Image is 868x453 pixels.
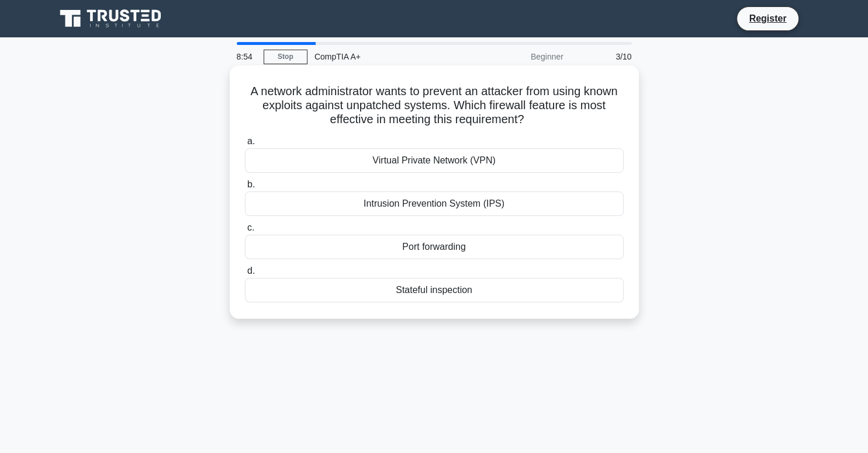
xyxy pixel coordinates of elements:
[570,45,639,68] div: 3/10
[244,84,625,127] h5: A network administrator wants to prevent an attacker from using known exploits against unpatched ...
[245,278,624,302] div: Stateful inspection
[247,179,255,189] span: b.
[247,266,255,276] span: d.
[307,45,468,68] div: CompTIA A+
[230,45,264,68] div: 8:54
[247,136,255,146] span: a.
[264,50,307,64] a: Stop
[245,148,624,173] div: Virtual Private Network (VPN)
[245,235,624,259] div: Port forwarding
[742,11,793,26] a: Register
[247,222,254,232] span: c.
[245,191,624,216] div: Intrusion Prevention System (IPS)
[468,45,570,68] div: Beginner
